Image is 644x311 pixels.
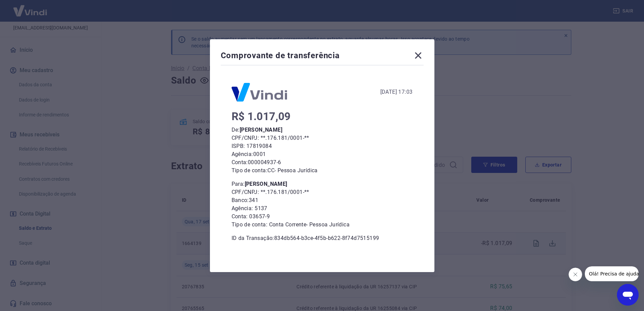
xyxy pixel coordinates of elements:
[240,127,282,133] b: [PERSON_NAME]
[585,266,639,281] iframe: Mensagem da empresa
[232,142,413,150] p: ISPB: 17819084
[232,126,413,134] p: De:
[232,83,287,102] img: Logo
[232,188,413,196] p: CPF/CNPJ: **.176.181/0001-**
[232,213,413,221] p: Conta: 03657-9
[4,5,57,10] span: Olá! Precisa de ajuda?
[232,196,413,204] p: Banco: 341
[232,134,413,142] p: CPF/CNPJ: **.176.181/0001-**
[221,50,424,64] div: Comprovante de transferência
[232,150,413,158] p: Agência: 0001
[232,110,291,123] span: R$ 1.017,09
[617,284,639,306] iframe: Botão para abrir a janela de mensagens
[232,180,413,188] p: Para:
[232,166,413,175] p: Tipo de conta: CC - Pessoa Jurídica
[569,268,582,281] iframe: Fechar mensagem
[380,88,413,96] div: [DATE] 17:03
[232,221,413,229] p: Tipo de conta: Conta Corrente - Pessoa Jurídica
[232,158,413,166] p: Conta: 000004937-6
[245,181,287,187] b: [PERSON_NAME]
[232,234,413,242] p: ID da Transação: 834db564-b3ce-4f5b-b622-8f74d7515199
[232,204,413,213] p: Agência: 5137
